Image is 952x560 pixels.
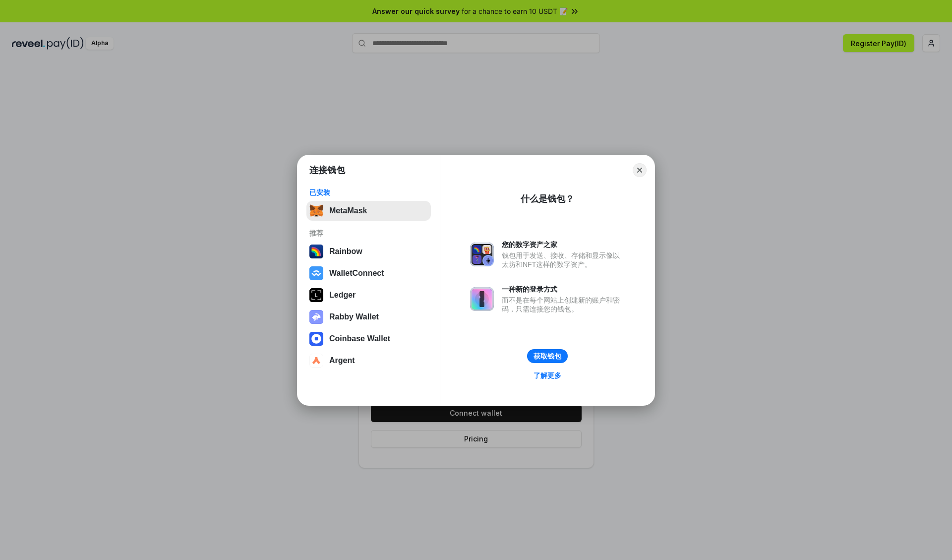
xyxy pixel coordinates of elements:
[309,332,323,346] img: svg+xml,%3Csvg%20width%3D%2228%22%20height%3D%2228%22%20viewBox%3D%220%200%2028%2028%22%20fill%3D...
[306,201,431,221] button: MetaMask
[470,243,494,266] img: svg+xml,%3Csvg%20xmlns%3D%22http%3A%2F%2Fwww.w3.org%2F2000%2Fsvg%22%20fill%3D%22none%22%20viewBox...
[329,356,355,365] div: Argent
[306,263,431,283] button: WalletConnect
[329,269,384,278] div: WalletConnect
[309,164,345,176] h1: 连接钱包
[329,247,362,256] div: Rainbow
[502,251,625,269] div: 钱包用于发送、接收、存储和显示像以太坊和NFT这样的数字资产。
[306,285,431,305] button: Ledger
[534,371,561,380] div: 了解更多
[309,354,323,368] img: svg+xml,%3Csvg%20width%3D%2228%22%20height%3D%2228%22%20viewBox%3D%220%200%2028%2028%22%20fill%3D...
[521,193,574,205] div: 什么是钱包？
[309,229,428,238] div: 推荐
[502,296,625,313] div: 而不是在每个网站上创建新的账户和密码，只需连接您的钱包。
[309,188,428,197] div: 已安装
[309,266,323,280] img: svg+xml,%3Csvg%20width%3D%2228%22%20height%3D%2228%22%20viewBox%3D%220%200%2028%2028%22%20fill%3D...
[502,285,625,294] div: 一种新的登录方式
[309,204,323,218] img: svg+xml,%3Csvg%20fill%3D%22none%22%20height%3D%2233%22%20viewBox%3D%220%200%2035%2033%22%20width%...
[329,334,390,343] div: Coinbase Wallet
[309,310,323,324] img: svg+xml,%3Csvg%20xmlns%3D%22http%3A%2F%2Fwww.w3.org%2F2000%2Fsvg%22%20fill%3D%22none%22%20viewBox...
[528,369,567,382] a: 了解更多
[309,245,323,258] img: svg+xml,%3Csvg%20width%3D%22120%22%20height%3D%22120%22%20viewBox%3D%220%200%20120%20120%22%20fil...
[306,307,431,327] button: Rabby Wallet
[534,352,561,361] div: 获取钱包
[306,329,431,349] button: Coinbase Wallet
[306,242,431,261] button: Rainbow
[329,206,367,215] div: MetaMask
[470,287,494,311] img: svg+xml,%3Csvg%20xmlns%3D%22http%3A%2F%2Fwww.w3.org%2F2000%2Fsvg%22%20fill%3D%22none%22%20viewBox...
[633,163,647,177] button: Close
[329,312,379,321] div: Rabby Wallet
[502,240,625,249] div: 您的数字资产之家
[309,288,323,302] img: svg+xml,%3Csvg%20xmlns%3D%22http%3A%2F%2Fwww.w3.org%2F2000%2Fsvg%22%20width%3D%2228%22%20height%3...
[329,291,356,300] div: Ledger
[306,351,431,371] button: Argent
[527,349,568,363] button: 获取钱包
